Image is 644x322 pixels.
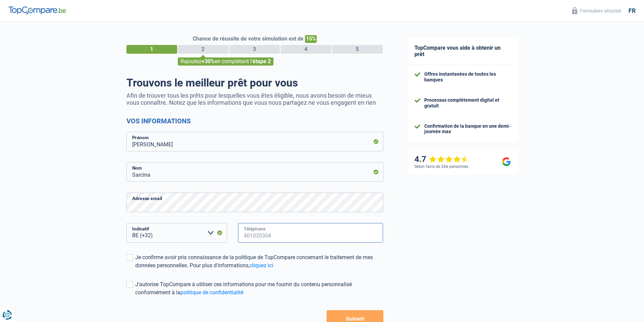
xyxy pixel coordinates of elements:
[281,45,331,54] div: 4
[229,45,280,54] div: 3
[126,76,383,89] h1: Trouvons le meilleur prêt pour vous
[568,5,625,16] button: Formulaire sécurisé
[628,7,636,15] div: fr
[414,154,469,164] div: 4.7
[424,97,511,109] div: Processus complètement digital et gratuit
[305,35,317,43] span: 15%
[201,58,215,65] span: +30%
[178,45,229,54] div: 2
[332,45,383,54] div: 5
[238,223,383,243] input: 401020304
[424,123,511,135] div: Confirmation de la banque en une demi-journée max
[126,92,383,106] p: Afin de trouver tous les prêts pour lesquelles vous êtes éligible, nous avons besoin de mieux vou...
[178,57,273,66] div: Rajoutez en complétant l'
[135,280,383,297] div: J'autorise TopCompare à utiliser ces informations pour me fournir du contenu personnalisé conform...
[193,35,304,42] span: Chance de réussite de votre simulation est de
[249,262,273,269] a: cliquez ici
[424,71,511,83] div: Offres instantanées de toutes les banques
[126,45,177,54] div: 1
[8,6,66,15] img: TopCompare Logo
[408,38,518,65] div: TopCompare vous aide à obtenir un prêt
[135,253,383,270] div: Je confirme avoir pris connaissance de la politique de TopCompare concernant le traitement de mes...
[126,117,383,125] h2: Vos informations
[414,164,468,169] div: Selon l’avis de 266 personnes
[181,289,243,296] a: politique de confidentialité
[253,58,271,65] span: étape 2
